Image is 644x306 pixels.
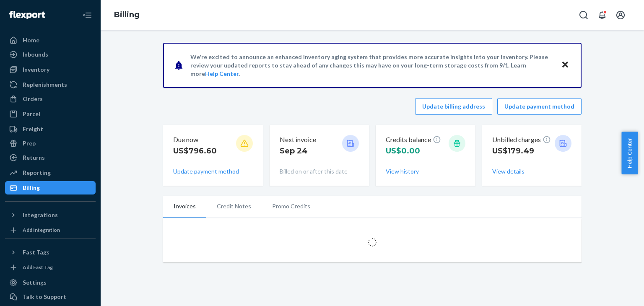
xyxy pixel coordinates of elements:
p: Sep 24 [280,145,316,156]
a: Billing [114,10,140,19]
button: Update payment method [497,98,582,115]
button: Open Search Box [575,7,592,23]
button: Open account menu [612,7,629,23]
button: Integrations [5,208,96,222]
button: View history [386,167,419,176]
p: US$796.60 [173,145,217,156]
a: Prep [5,137,96,150]
div: Settings [23,278,47,287]
div: Parcel [23,110,40,118]
p: We're excited to announce an enhanced inventory aging system that provides more accurate insights... [190,53,553,78]
div: Billing [23,184,40,192]
ol: breadcrumbs [107,3,146,27]
a: Reporting [5,166,96,179]
li: Credit Notes [206,196,262,217]
p: US$179.49 [492,145,551,156]
span: US$0.00 [386,146,420,156]
li: Promo Credits [262,196,321,217]
a: Inventory [5,63,96,76]
div: Freight [23,125,43,133]
a: Help Center [205,70,239,77]
p: Next invoice [280,135,316,145]
div: Home [23,36,39,44]
a: Talk to Support [5,290,96,303]
div: Talk to Support [23,293,66,301]
p: Billed on or after this date [280,167,359,176]
button: Help Center [621,132,638,174]
div: Inbounds [23,50,48,59]
button: Close Navigation [79,7,96,23]
button: View details [492,167,525,176]
p: Due now [173,135,217,145]
a: Add Fast Tag [5,262,96,272]
div: Orders [23,95,43,103]
button: Close [560,59,571,71]
div: Reporting [23,169,51,177]
button: Open notifications [594,7,610,23]
a: Inbounds [5,48,96,61]
a: Billing [5,181,96,194]
a: Settings [5,276,96,289]
li: Invoices [163,196,206,218]
a: Home [5,34,96,47]
a: Add Integration [5,225,96,235]
div: Inventory [23,65,49,74]
div: Replenishments [23,80,67,89]
div: Returns [23,153,45,162]
button: Update billing address [415,98,492,115]
a: Orders [5,92,96,106]
button: Update payment method [173,167,239,176]
a: Freight [5,122,96,136]
button: Fast Tags [5,246,96,259]
div: Fast Tags [23,248,49,257]
a: Parcel [5,107,96,121]
a: Returns [5,151,96,164]
div: Integrations [23,211,58,219]
p: Unbilled charges [492,135,551,145]
p: Credits balance [386,135,441,145]
div: Prep [23,139,36,148]
div: Add Fast Tag [23,264,53,271]
img: Flexport logo [9,11,45,19]
a: Replenishments [5,78,96,91]
div: Add Integration [23,226,60,233]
